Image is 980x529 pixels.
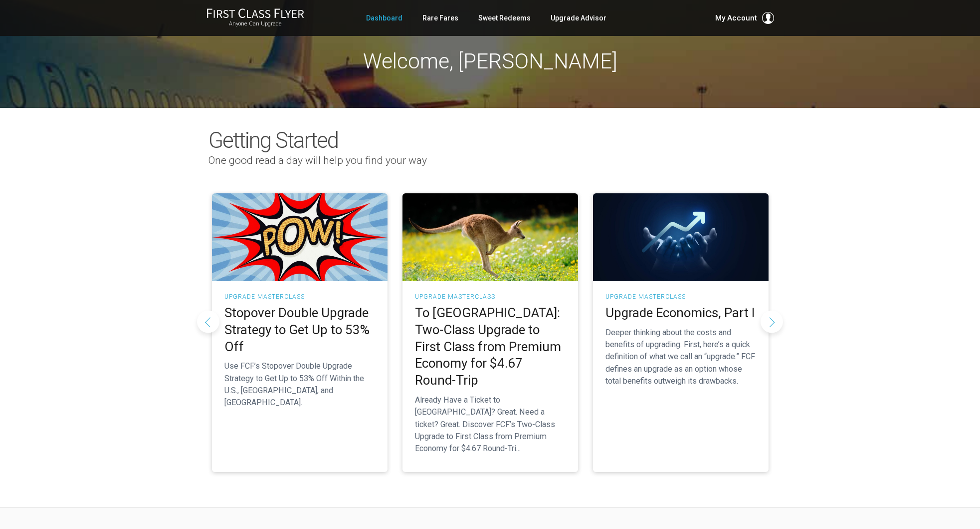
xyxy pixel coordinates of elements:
[366,9,402,27] a: Dashboard
[208,154,427,166] span: One good read a day will help you find your way
[422,9,458,27] a: Rare Fares
[415,305,566,389] h2: To [GEOGRAPHIC_DATA]: Two-Class Upgrade to First Class from Premium Economy for $4.67 Round-Trip
[593,193,769,472] a: UPGRADE MASTERCLASS Upgrade Economics, Part I Deeper thinking about the costs and benefits of upg...
[402,193,578,472] a: UPGRADE MASTERCLASS To [GEOGRAPHIC_DATA]: Two-Class Upgrade to First Class from Premium Economy f...
[715,12,757,24] span: My Account
[208,127,338,153] span: Getting Started
[197,310,219,333] button: Previous slide
[363,49,617,73] span: Welcome, [PERSON_NAME]
[551,9,606,27] a: Upgrade Advisor
[605,294,756,300] h3: UPGRADE MASTERCLASS
[478,9,531,27] a: Sweet Redeems
[605,327,756,387] p: Deeper thinking about the costs and benefits of upgrading. First, here’s a quick definition of wh...
[605,305,756,322] h2: Upgrade Economics, Part I
[206,8,304,18] img: First Class Flyer
[224,360,375,409] p: Use FCF’s Stopover Double Upgrade Strategy to Get Up to 53% Off Within the U.S., [GEOGRAPHIC_DATA...
[206,20,304,27] small: Anyone Can Upgrade
[415,294,566,300] h3: UPGRADE MASTERCLASS
[212,193,388,472] a: UPGRADE MASTERCLASS Stopover Double Upgrade Strategy to Get Up to 53% Off Use FCF’s Stopover Doub...
[224,305,375,355] h2: Stopover Double Upgrade Strategy to Get Up to 53% Off
[415,394,566,455] p: Already Have a Ticket to [GEOGRAPHIC_DATA]? Great. Need a ticket? Great. Discover FCF’s Two-Class...
[206,8,304,28] a: First Class FlyerAnyone Can Upgrade
[224,294,375,300] h3: UPGRADE MASTERCLASS
[715,12,774,24] button: My Account
[761,310,783,333] button: Next slide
